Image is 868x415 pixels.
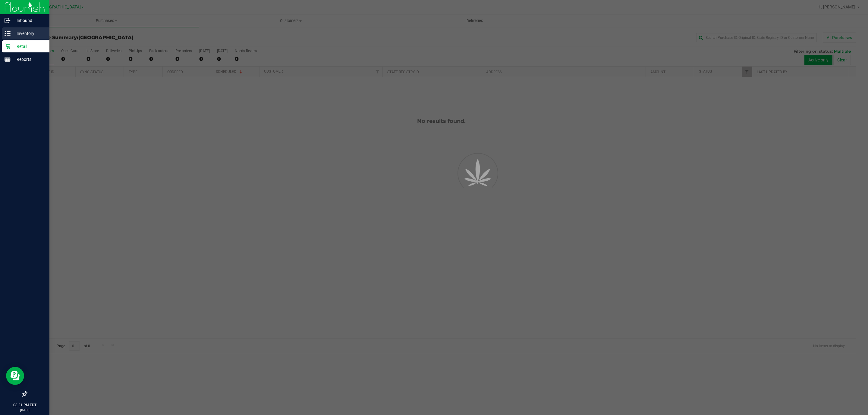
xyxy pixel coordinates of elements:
[3,408,47,412] p: [DATE]
[11,30,47,37] p: Inventory
[6,367,24,385] iframe: Resource center
[11,56,47,63] p: Reports
[5,56,11,62] inline-svg: Reports
[5,17,11,23] inline-svg: Inbound
[5,43,11,49] inline-svg: Retail
[11,17,47,24] p: Inbound
[11,43,47,50] p: Retail
[5,30,11,36] inline-svg: Inventory
[3,402,47,408] p: 08:31 PM EDT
